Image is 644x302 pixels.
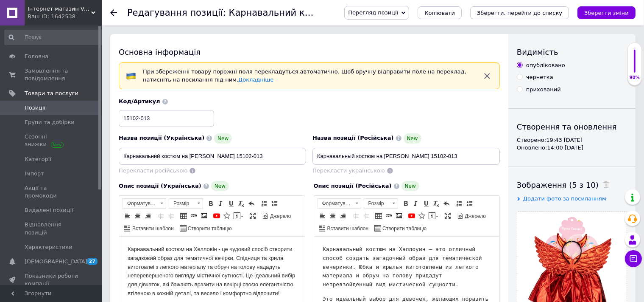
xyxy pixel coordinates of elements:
[394,211,404,220] a: Зображення
[127,8,477,18] h1: Редагування позиції: Карнавальний костюм на Хелловін Чортеня 15102-013
[119,98,160,104] span: Код/Артикул
[351,211,360,220] a: Зменшити відступ
[443,211,452,220] a: Максимізувати
[373,223,428,233] a: Створити таблицю
[464,213,486,220] span: Джерело
[216,199,226,208] a: Курсив (Ctrl+I)
[133,211,142,220] a: По центру
[131,225,174,232] span: Вставити шаблон
[8,8,177,122] body: Редактор, 48D85B24-FCC8-4456-A2D6-E134B0204BEA
[627,42,642,85] div: 90% Якість заповнення
[214,133,232,144] span: New
[199,211,209,220] a: Зображення
[418,6,462,19] button: Копіювати
[25,272,78,288] span: Показники роботи компанії
[25,258,87,265] span: [DEMOGRAPHIC_DATA]
[226,199,236,208] a: Підкреслений (Ctrl+U)
[119,148,306,165] input: Наприклад, H&M жіноча сукня зелена 38 розмір вечірня максі з блискітками
[187,225,232,232] span: Створити таблицю
[4,30,105,45] input: Пошук
[8,9,171,51] span: Карнавальный костюм на Хэллоуин – это отличный способ создать загадочный образ для тематической в...
[248,211,257,220] a: Максимізувати
[178,223,233,233] a: Створити таблицю
[25,221,78,236] span: Відновлення позицій
[517,144,627,152] div: Оновлено: 14:00 [DATE]
[384,211,393,220] a: Вставити/Редагувати посилання (Ctrl+L)
[237,199,246,208] a: Видалити форматування
[261,211,293,220] a: Джерело
[338,211,348,220] a: По правому краю
[312,167,385,174] span: Перекласти українською
[326,225,369,232] span: Вставити шаблон
[432,199,441,208] a: Видалити форматування
[179,211,188,220] a: Таблиця
[361,211,371,220] a: Збільшити відступ
[442,199,451,208] a: Повернути (Ctrl+Z)
[119,167,187,174] span: Перекласти російською
[25,90,78,97] span: Товари та послуги
[25,184,78,200] span: Акції та промокоди
[465,199,474,208] a: Вставити/видалити маркований список
[477,10,562,16] i: Зберегти, перейти до списку
[328,211,337,220] a: По центру
[628,75,641,81] div: 90%
[427,211,440,220] a: Вставити повідомлення
[123,198,166,209] a: Форматування
[456,211,488,220] a: Джерело
[119,135,204,141] span: Назва позиції (Українська)
[517,121,627,132] div: Створення та оновлення
[526,86,561,93] div: прихований
[119,47,500,57] div: Основна інформація
[421,199,431,208] a: Підкреслений (Ctrl+U)
[222,211,231,220] a: Вставити іконку
[110,9,117,16] div: Повернутися назад
[169,198,203,209] a: Розмір
[25,53,48,60] span: Головна
[411,199,421,208] a: Курсив (Ctrl+I)
[206,199,215,208] a: Жирний (Ctrl+B)
[259,199,269,208] a: Вставити/видалити нумерований список
[625,250,642,267] button: Чат з покупцем
[25,170,44,178] span: Імпорт
[314,183,392,189] span: Опис позиції (Російська)
[25,119,75,126] span: Групи та добірки
[8,59,178,83] span: Это идеальный выбор для девочек, желающих поразить на вечеринке своей элегантностью, воплощенной ...
[28,5,91,13] span: Інтернет магазин Veronеse
[189,211,198,220] a: Вставити/Редагувати посилання (Ctrl+L)
[470,6,569,19] button: Зберегти, перейти до списку
[318,223,370,233] a: Вставити шаблон
[126,71,136,81] img: :flag-ua:
[211,181,229,191] span: New
[401,181,419,191] span: New
[25,206,73,214] span: Видалені позиції
[526,73,553,81] div: чернетка
[584,10,629,16] i: Зберегти зміни
[123,223,175,233] a: Вставити шаблон
[517,180,627,190] div: Зображення (5 з 10)
[119,183,201,189] span: Опис позиції (Українська)
[212,211,221,220] a: Додати відео з YouTube
[8,8,177,53] pre: Translated text: Карнавальный костюм на Хэллоуин – это отличный способ создать загадочный образ д...
[156,211,165,220] a: Зменшити відступ
[577,6,636,19] button: Зберегти зміни
[143,68,466,83] span: При збереженні товару порожні поля перекладуться автоматично. Щоб вручну відправити поле на перек...
[270,199,279,208] a: Вставити/видалити маркований список
[238,76,273,83] a: Докладніше
[312,148,500,165] input: Наприклад, H&M жіноча сукня зелена 38 розмір вечірня максі з блискітками
[25,243,72,251] span: Характеристики
[123,199,158,208] span: Форматування
[87,258,98,265] span: 27
[364,198,398,209] a: Розмір
[318,198,361,209] a: Форматування
[401,199,410,208] a: Жирний (Ctrl+B)
[166,211,176,220] a: Збільшити відступ
[318,211,327,220] a: По лівому краю
[25,67,78,82] span: Замовлення та повідомлення
[25,133,78,148] span: Сезонні знижки
[247,199,256,208] a: Повернути (Ctrl+Z)
[25,155,51,163] span: Категорії
[417,211,427,220] a: Вставити іконку
[169,199,195,208] span: Розмір
[348,9,398,16] span: Перегляд позиції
